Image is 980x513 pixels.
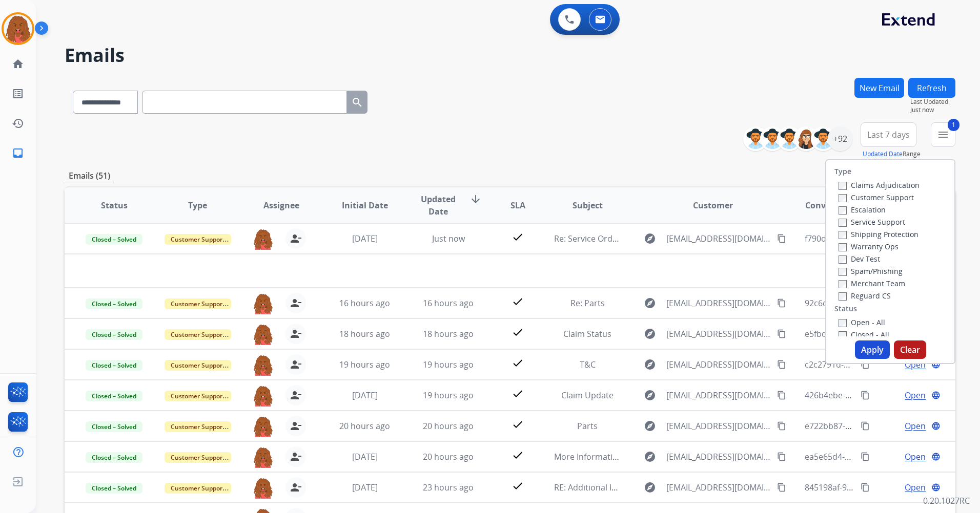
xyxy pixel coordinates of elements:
span: 20 hours ago [423,451,474,462]
span: Closed – Solved [86,360,142,371]
span: T&C [580,359,596,370]
mat-icon: explore [644,481,656,494]
span: Claim Status [563,328,611,339]
span: [DATE] [352,390,378,401]
mat-icon: content_copy [861,421,870,431]
mat-icon: explore [644,297,656,309]
mat-icon: person_remove [290,297,302,309]
span: [EMAIL_ADDRESS][DOMAIN_NAME] [666,420,771,432]
span: SLA [511,199,525,211]
button: Refresh [908,78,955,98]
span: Open [905,420,926,432]
label: Open - All [839,317,885,327]
label: Merchant Team [839,279,905,288]
mat-icon: explore [644,389,656,401]
mat-icon: arrow_downward [469,193,482,205]
span: More Information [554,451,623,462]
img: agent-avatar [253,324,273,345]
span: [EMAIL_ADDRESS][DOMAIN_NAME] [666,232,771,245]
input: Claims Adjudication [839,182,847,190]
span: 845198af-94ca-4b6a-a6fa-3f0a65fa1a93 [805,482,954,493]
mat-icon: check [512,357,524,369]
span: Parts [577,420,598,432]
mat-icon: person_remove [290,451,302,463]
span: 1 [948,119,959,131]
span: [EMAIL_ADDRESS][DOMAIN_NAME] [666,328,771,340]
span: Closed – Solved [86,421,142,432]
span: Customer Support [165,391,231,401]
mat-icon: explore [644,451,656,463]
mat-icon: home [12,58,24,70]
span: Customer [693,199,733,211]
mat-icon: history [12,117,24,130]
span: [DATE] [352,451,378,462]
span: Assignee [263,199,299,211]
label: Closed - All [839,330,889,339]
span: Open [905,481,926,494]
span: 20 hours ago [423,420,474,432]
span: Closed – Solved [86,483,142,494]
mat-icon: language [931,360,941,369]
mat-icon: content_copy [777,421,786,431]
img: agent-avatar [253,293,273,314]
mat-icon: person_remove [290,328,302,340]
mat-icon: content_copy [861,391,870,400]
span: Closed – Solved [86,298,142,309]
span: Customer Support [165,452,231,463]
mat-icon: check [512,295,524,308]
mat-icon: language [931,483,941,492]
mat-icon: language [931,421,941,431]
span: Customer Support [165,298,231,309]
span: [EMAIL_ADDRESS][DOMAIN_NAME] [666,358,771,371]
mat-icon: check [512,418,524,431]
img: agent-avatar [253,477,273,499]
label: Claims Adjudication [839,180,920,190]
span: Status [101,199,128,211]
input: Spam/Phishing [839,268,847,276]
mat-icon: explore [644,420,656,432]
span: [DATE] [352,482,378,493]
span: 19 hours ago [339,359,390,370]
span: 16 hours ago [339,297,390,309]
mat-icon: content_copy [777,452,786,461]
span: f790d120-2a32-4159-8e03-d64b42539f6b [805,233,961,244]
span: Open [905,389,926,401]
input: Customer Support [839,194,847,202]
span: Subject [573,199,603,211]
span: 18 hours ago [423,328,474,339]
mat-icon: person_remove [290,389,302,401]
span: Last Updated: [910,98,955,106]
p: Emails (51) [65,169,114,182]
span: Re: Service Order [554,233,621,244]
img: avatar [4,14,32,43]
mat-icon: check [512,326,524,338]
button: 1 [931,122,955,147]
span: Customer Support [165,421,231,432]
label: Customer Support [839,193,914,202]
span: Closed – Solved [86,329,142,340]
span: 426b4ebe-1fe5-4d3a-b0c9-997de4d6b714 [805,390,964,401]
mat-icon: content_copy [861,452,870,461]
span: Closed – Solved [86,452,142,463]
label: Dev Test [839,254,880,264]
span: [EMAIL_ADDRESS][DOMAIN_NAME] [666,481,771,494]
mat-icon: check [512,231,524,243]
mat-icon: person_remove [290,232,302,245]
input: Open - All [839,319,847,327]
span: Type [188,199,207,211]
mat-icon: content_copy [777,483,786,492]
input: Merchant Team [839,280,847,288]
span: 16 hours ago [423,297,474,309]
span: 20 hours ago [339,420,390,432]
span: Customer Support [165,234,231,245]
span: RE: Additional Information [554,482,656,493]
span: [EMAIL_ADDRESS][DOMAIN_NAME] [666,389,771,401]
mat-icon: content_copy [777,360,786,369]
img: agent-avatar [253,385,273,407]
div: +92 [828,126,852,151]
span: Range [863,149,921,158]
h2: Emails [65,45,955,66]
button: Apply [855,340,890,359]
mat-icon: language [931,391,941,400]
mat-icon: search [351,96,363,109]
